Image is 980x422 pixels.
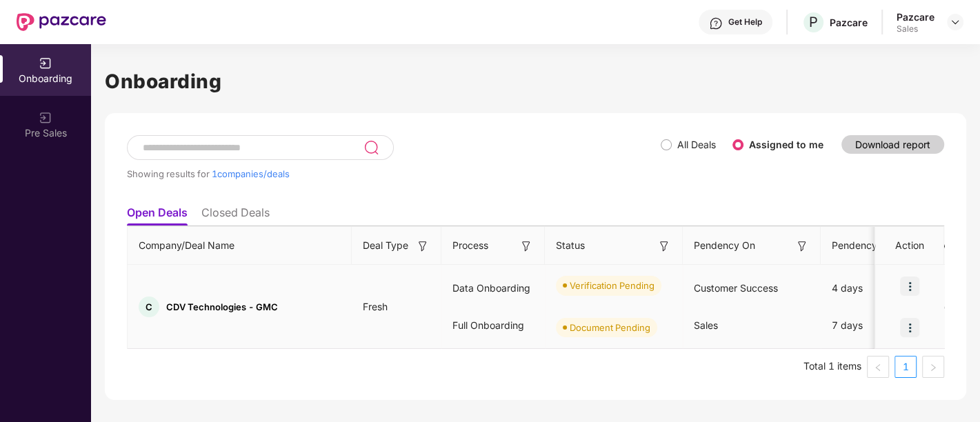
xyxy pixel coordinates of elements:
span: Process [452,238,488,253]
div: Sales [897,23,934,34]
h1: Onboarding [105,66,966,97]
span: Deal Type [363,238,408,253]
div: 7 days [821,307,924,344]
div: 4 days [821,270,924,307]
span: Sales [694,319,718,331]
a: 1 [895,356,916,377]
img: svg+xml;base64,PHN2ZyBpZD0iRHJvcGRvd24tMzJ4MzIiIHhtbG5zPSJodHRwOi8vd3d3LnczLm9yZy8yMDAwL3N2ZyIgd2... [950,17,961,28]
div: Pazcare [897,10,934,23]
span: Status [556,238,585,253]
th: Company/Deal Name [128,227,352,265]
button: left [867,356,889,378]
label: Assigned to me [749,139,823,150]
div: Full Onboarding [441,307,545,344]
div: Verification Pending [570,279,654,292]
img: svg+xml;base64,PHN2ZyBpZD0iSGVscC0zMngzMiIgeG1sbnM9Imh0dHA6Ly93d3cudzMub3JnLzIwMDAvc3ZnIiB3aWR0aD... [709,17,723,30]
span: left [874,363,882,372]
li: Previous Page [867,356,889,378]
span: Customer Success [694,282,778,294]
li: Next Page [922,356,944,378]
div: Get Help [728,17,762,28]
span: right [929,363,937,372]
img: New Pazcare Logo [17,13,106,31]
img: svg+xml;base64,PHN2ZyB3aWR0aD0iMjAiIGhlaWdodD0iMjAiIHZpZXdCb3g9IjAgMCAyMCAyMCIgZmlsbD0ibm9uZSIgeG... [39,111,52,125]
th: Pendency [821,227,924,265]
li: Closed Deals [201,205,270,225]
img: svg+xml;base64,PHN2ZyB3aWR0aD0iMTYiIGhlaWdodD0iMTYiIHZpZXdCb3g9IjAgMCAxNiAxNiIgZmlsbD0ibm9uZSIgeG... [519,239,533,253]
span: Pendency [832,238,902,253]
img: svg+xml;base64,PHN2ZyB3aWR0aD0iMjAiIGhlaWdodD0iMjAiIHZpZXdCb3g9IjAgMCAyMCAyMCIgZmlsbD0ibm9uZSIgeG... [39,57,52,70]
img: icon [900,277,919,296]
button: Download report [841,135,944,154]
div: Pazcare [830,16,868,29]
span: Fresh [352,301,399,312]
span: Pendency On [694,238,755,253]
div: Showing results for [127,168,661,179]
span: 1 companies/deals [212,168,290,179]
button: right [922,356,944,378]
li: Total 1 items [803,356,861,378]
li: 1 [894,356,917,378]
span: CDV Technologies - GMC [166,301,278,312]
li: Open Deals [127,205,188,225]
div: Data Onboarding [441,270,545,307]
div: Document Pending [570,321,650,334]
th: Action [875,227,944,265]
img: svg+xml;base64,PHN2ZyB3aWR0aD0iMTYiIGhlaWdodD0iMTYiIHZpZXdCb3g9IjAgMCAxNiAxNiIgZmlsbD0ibm9uZSIgeG... [416,239,430,253]
img: svg+xml;base64,PHN2ZyB3aWR0aD0iMTYiIGhlaWdodD0iMTYiIHZpZXdCb3g9IjAgMCAxNiAxNiIgZmlsbD0ibm9uZSIgeG... [795,239,809,253]
img: svg+xml;base64,PHN2ZyB3aWR0aD0iMTYiIGhlaWdodD0iMTYiIHZpZXdCb3g9IjAgMCAxNiAxNiIgZmlsbD0ibm9uZSIgeG... [657,239,671,253]
div: C [139,297,159,317]
label: All Deals [677,139,716,150]
span: P [809,14,818,30]
img: icon [900,318,919,337]
img: svg+xml;base64,PHN2ZyB3aWR0aD0iMjQiIGhlaWdodD0iMjUiIHZpZXdCb3g9IjAgMCAyNCAyNSIgZmlsbD0ibm9uZSIgeG... [363,139,379,156]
